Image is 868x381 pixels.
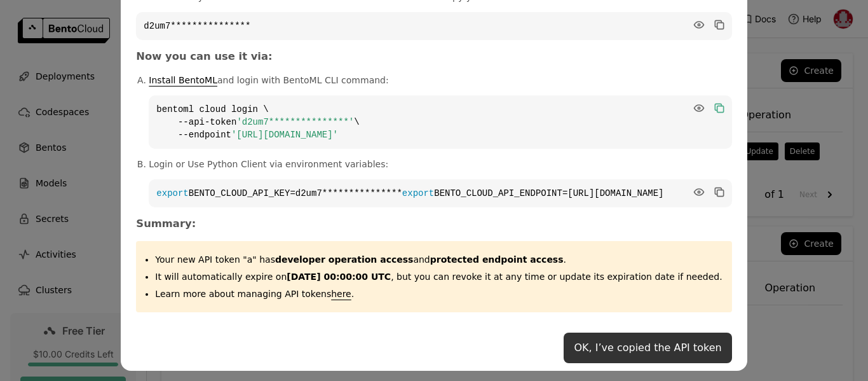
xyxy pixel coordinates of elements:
[149,74,731,87] p: and login with BentoML CLI command:
[331,289,351,299] a: here
[287,272,391,282] strong: [DATE] 00:00:00 UTC
[136,218,731,230] h3: Summary:
[136,50,731,63] h3: Now you can use it via:
[231,130,338,140] span: '[URL][DOMAIN_NAME]'
[149,158,731,170] p: Login or Use Python Client via environment variables:
[149,95,731,149] code: bentoml cloud login \ --api-token \ --endpoint
[155,287,722,300] p: Learn more about managing API tokens .
[275,254,414,265] strong: developer operation access
[564,333,731,363] button: OK, I’ve copied the API token
[156,188,188,198] span: export
[402,188,434,198] span: export
[155,253,722,266] p: Your new API token "a" has .
[430,254,564,265] strong: protected endpoint access
[155,270,722,283] p: It will automatically expire on , but you can revoke it at any time or update its expiration date...
[275,254,564,265] span: and
[149,179,731,207] code: BENTO_CLOUD_API_KEY=d2um7*************** BENTO_CLOUD_API_ENDPOINT=[URL][DOMAIN_NAME]
[149,75,217,85] a: Install BentoML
